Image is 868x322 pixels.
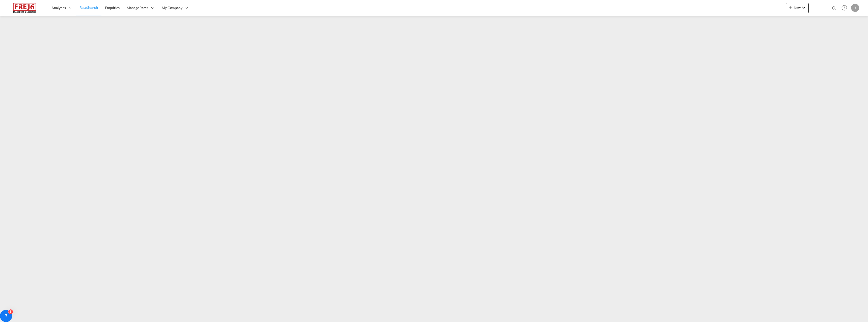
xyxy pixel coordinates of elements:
[788,6,807,10] span: New
[831,6,837,13] div: icon-magnify
[840,4,851,13] div: Help
[127,5,148,10] span: Manage Rates
[8,2,42,14] img: 586607c025bf11f083711d99603023e7.png
[162,5,182,10] span: My Company
[786,3,809,13] button: icon-plus 400-fgNewicon-chevron-down
[801,5,807,11] md-icon: icon-chevron-down
[105,6,120,10] span: Enquiries
[51,5,66,10] span: Analytics
[851,4,859,12] div: J
[788,5,794,11] md-icon: icon-plus 400-fg
[840,4,849,12] span: Help
[79,5,98,10] span: Rate Search
[831,6,837,11] md-icon: icon-magnify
